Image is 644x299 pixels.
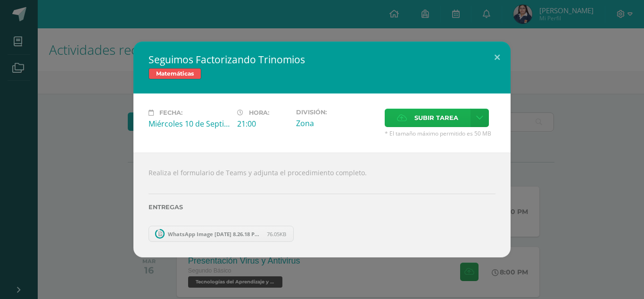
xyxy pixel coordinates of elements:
span: * El tamaño máximo permitido es 50 MB [385,129,495,137]
label: Entregas [149,204,495,211]
div: Zona [296,118,377,128]
label: División: [296,109,377,116]
span: Fecha: [159,109,182,116]
a: WhatsApp Image 2025-09-10 at 8.26.18 PM.jpeg [149,226,294,242]
span: 76.05KB [267,231,286,238]
span: Subir tarea [414,109,458,127]
span: Hora: [249,109,269,116]
button: Close (Esc) [484,42,511,74]
div: 21:00 [237,119,289,129]
div: Realiza el formulario de Teams y adjunta el procedimiento completo. [133,153,511,257]
span: Matemáticas [149,68,201,79]
h2: Seguimos Factorizando Trinomios [149,53,495,66]
div: Miércoles 10 de Septiembre [149,119,230,129]
span: WhatsApp Image [DATE] 8.26.18 PM.jpeg [163,231,267,238]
